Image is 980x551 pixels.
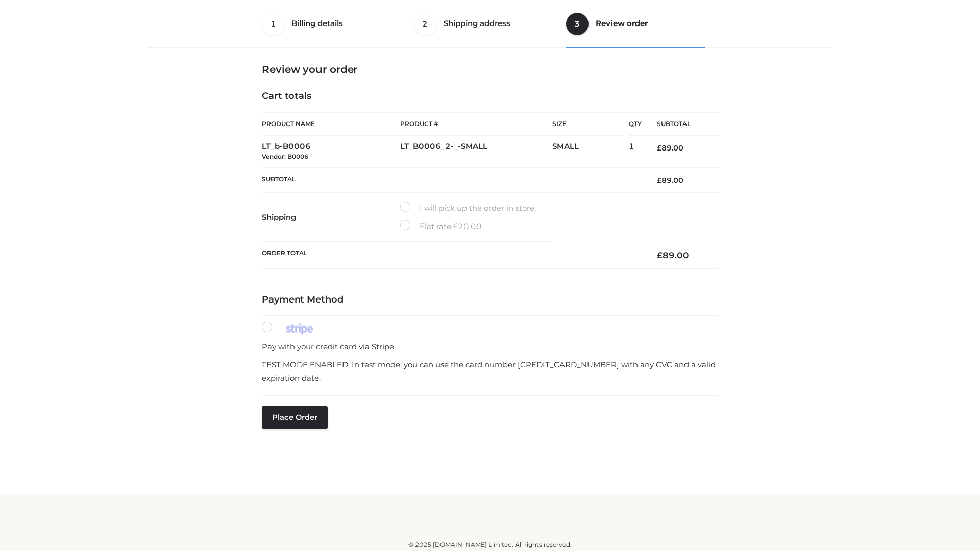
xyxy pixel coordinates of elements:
bdi: 89.00 [657,143,683,153]
td: SMALL [552,136,629,168]
label: I will pick up the order in store. [400,202,536,215]
th: Shipping [262,193,400,242]
bdi: 89.00 [657,250,689,260]
bdi: 89.00 [657,176,683,185]
h4: Payment Method [262,294,718,306]
p: Pay with your credit card via Stripe. [262,340,718,354]
td: LT_b-B0006 [262,136,400,168]
small: Vendor: B0006 [262,153,308,160]
td: 1 [629,136,642,168]
th: Product Name [262,112,400,136]
label: Flat rate: [400,220,482,233]
h3: Review your order [262,63,718,76]
h4: Cart totals [262,91,718,102]
bdi: 20.00 [453,221,482,231]
span: £ [657,143,661,153]
span: £ [657,250,663,260]
th: Qty [629,112,642,136]
td: LT_B0006_2-_-SMALL [400,136,552,168]
span: £ [657,176,661,185]
th: Order Total [262,242,642,269]
th: Subtotal [642,113,718,136]
th: Subtotal [262,167,642,192]
th: Size [552,113,624,136]
p: TEST MODE ENABLED. In test mode, you can use the card number [CREDIT_CARD_NUMBER] with any CVC an... [262,358,718,384]
span: £ [453,221,458,231]
button: Place order [262,406,328,429]
div: © 2025 [DOMAIN_NAME] Limited. All rights reserved. [152,540,828,550]
th: Product # [400,112,552,136]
